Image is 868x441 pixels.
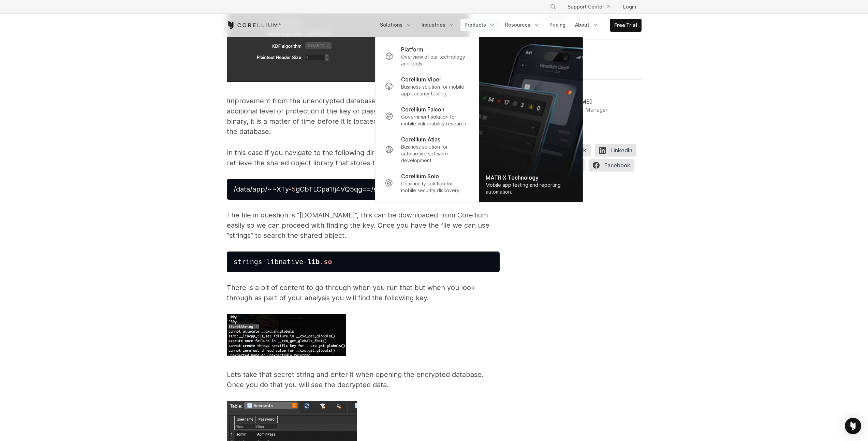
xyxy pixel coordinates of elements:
p: Let’s take that secret string and enter it when opening the encrypted database. Once you do that ... [227,369,500,390]
a: Corellium Viper Business solution for mobile app security testing. [379,71,474,101]
p: Government solution for mobile vulnerability research. [401,113,469,127]
a: Pricing [545,19,570,31]
div: Author [546,88,642,95]
img: Matrix_WebNav_1x [479,37,583,202]
p: Platform [401,45,423,54]
div: Mobile app testing and reporting automation. [486,182,576,195]
a: About [571,19,603,31]
a: Platform Overview of our technology and tools. [379,41,474,71]
div: Tags [546,48,642,55]
span: 5 [292,185,296,193]
p: Business solution for mobile app security testing. [401,83,469,97]
div: Open Intercom Messenger [845,418,861,434]
a: Free Trial [610,19,641,31]
p: Corellium Viper [401,75,441,83]
span: gCbTLCpa1fj4VQ5qg==/sg [296,185,381,193]
button: Copy link [546,144,591,156]
p: There is a bit of content to go through when you run that but when you look through as part of yo... [227,283,500,303]
strong: lib [307,258,320,266]
a: LinkedIn [595,144,641,159]
p: Business solution for automotive software development. [401,143,469,164]
strong: so [324,258,332,266]
a: Resources [501,19,544,31]
div: Navigation Menu [542,1,642,13]
p: The file in question is “[DOMAIN_NAME]”, this can be downloaded from Corellium easily so we can p... [227,210,500,241]
a: Corellium Falcon Government solution for mobile vulnerability research. [379,101,474,131]
a: Corellium Home [227,21,281,29]
p: Improvement from the unencrypted database above? Sort of. While there is an additional level of p... [227,96,500,137]
a: Login [618,1,642,13]
p: Corellium Solo [401,172,439,180]
button: Search [547,1,559,13]
p: Overview of our technology and tools. [401,54,469,67]
span: /data/app/~~XTy- [234,185,292,193]
a: Solutions [376,19,416,31]
a: Support Center [562,1,615,13]
p: Corellium Falcon [401,105,444,113]
div: Senior Product Manager [546,106,607,114]
a: Products [460,19,500,31]
span: Facebook [589,159,634,171]
img: Reverse Engineer Secret String [227,314,346,356]
a: Industries [417,19,459,31]
span: strings libnative- . [234,258,324,266]
div: MATRIX Technology [486,173,576,182]
a: Corellium Solo Community solution for mobile security discovery. [379,168,474,198]
span: LinkedIn [595,144,636,156]
a: Facebook [589,159,638,174]
div: Navigation Menu [376,19,642,32]
p: Corellium Atlas [401,135,440,143]
p: Community solution for mobile security discovery. [401,180,469,194]
a: MATRIX Technology Mobile app testing and reporting automation. [479,37,583,202]
p: In this case if you navigate to the following directory within Corellium you can retrieve the sha... [227,148,500,168]
div: Share [546,131,642,137]
a: Corellium Atlas Business solution for automotive software development. [379,131,474,168]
